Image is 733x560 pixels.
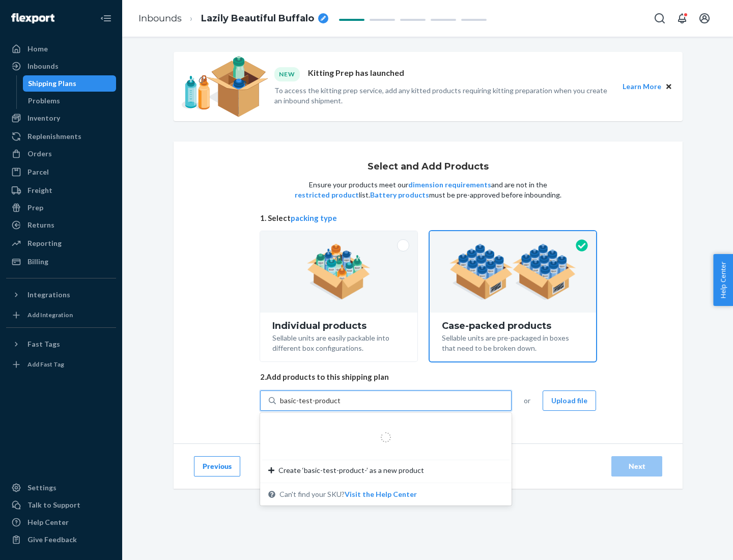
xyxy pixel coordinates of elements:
[6,307,116,323] a: Add Integration
[260,372,596,382] span: 2. Add products to this shipping plan
[368,162,489,172] h1: Select and Add Products
[23,75,117,92] a: Shipping Plans
[6,128,116,145] a: Replenishments
[650,8,670,29] button: Open Search Box
[449,244,576,300] img: case-pack.59cecea509d18c883b923b81aeac6d0b.png
[27,483,57,493] div: Settings
[6,58,116,74] a: Inbounds
[279,489,417,499] span: Can't find your SKU?
[96,8,116,29] button: Close Navigation
[27,339,60,349] div: Fast Tags
[6,514,116,530] a: Help Center
[27,311,73,319] div: Add Integration
[291,213,337,223] button: packing type
[280,396,341,406] input: Create ‘basic-test-product-’ as a new productCan't find your SKU?Visit the Help Center
[713,254,733,306] button: Help Center
[27,113,60,123] div: Inventory
[6,254,116,270] a: Billing
[272,331,405,353] div: Sellable units are easily packable into different box configurations.
[6,41,116,57] a: Home
[27,517,69,527] div: Help Center
[274,67,300,81] div: NEW
[694,8,715,29] button: Open account menu
[27,220,54,230] div: Returns
[620,461,654,471] div: Next
[27,238,62,248] div: Reporting
[27,131,81,142] div: Replenishments
[201,12,314,25] span: Lazily Beautiful Buffalo
[278,465,424,475] span: Create ‘basic-test-product-’ as a new product
[6,287,116,303] button: Integrations
[28,78,76,89] div: Shipping Plans
[138,13,182,24] a: Inbounds
[370,190,429,200] button: Battery products
[6,480,116,496] a: Settings
[23,93,117,109] a: Problems
[442,321,584,331] div: Case-packed products
[11,13,54,23] img: Flexport logo
[27,44,48,54] div: Home
[27,290,70,300] div: Integrations
[6,356,116,373] a: Add Fast Tag
[308,67,404,81] p: Kitting Prep has launched
[6,497,116,513] a: Talk to Support
[27,203,43,213] div: Prep
[6,531,116,548] button: Give Feedback
[274,86,613,106] p: To access the kitting prep service, add any kitted products requiring kitting preparation when yo...
[6,200,116,216] a: Prep
[6,146,116,162] a: Orders
[663,81,674,92] button: Close
[307,244,371,300] img: individual-pack.facf35554cb0f1810c75b2bd6df2d64e.png
[130,4,336,34] ol: breadcrumbs
[27,149,52,159] div: Orders
[611,456,662,477] button: Next
[27,185,52,195] div: Freight
[6,336,116,352] button: Fast Tags
[6,217,116,233] a: Returns
[6,235,116,251] a: Reporting
[543,390,596,411] button: Upload file
[27,61,59,71] div: Inbounds
[272,321,405,331] div: Individual products
[524,396,530,406] span: or
[442,331,584,353] div: Sellable units are pre-packaged in boxes that need to be broken down.
[345,489,417,499] button: Create ‘basic-test-product-’ as a new productCan't find your SKU?
[295,190,359,200] button: restricted product
[408,180,491,190] button: dimension requirements
[672,8,692,29] button: Open notifications
[6,182,116,199] a: Freight
[260,213,596,223] span: 1. Select
[28,96,60,106] div: Problems
[27,257,48,267] div: Billing
[623,81,661,92] button: Learn More
[294,180,562,200] p: Ensure your products meet our and are not in the list. must be pre-approved before inbounding.
[27,500,80,510] div: Talk to Support
[6,164,116,180] a: Parcel
[27,167,49,177] div: Parcel
[6,110,116,126] a: Inventory
[27,535,77,545] div: Give Feedback
[27,360,64,369] div: Add Fast Tag
[194,456,240,477] button: Previous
